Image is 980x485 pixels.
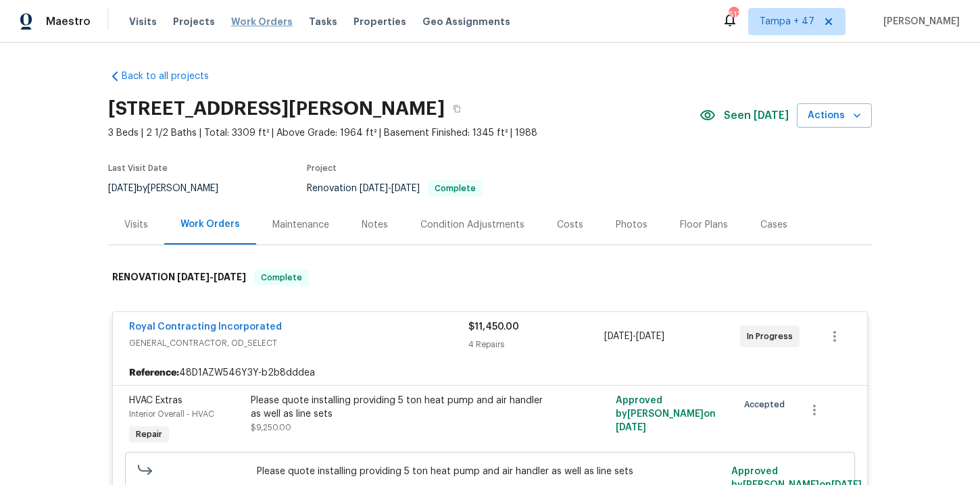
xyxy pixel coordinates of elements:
[636,332,664,341] span: [DATE]
[680,218,728,232] div: Floor Plans
[362,218,388,232] div: Notes
[616,423,646,432] span: [DATE]
[391,184,420,193] span: [DATE]
[251,424,291,432] span: $9,250.00
[309,17,337,26] span: Tasks
[108,164,168,172] span: Last Visit Date
[108,256,872,299] div: RENOVATION [DATE]-[DATE]Complete
[257,465,724,478] span: Please quote installing providing 5 ton heat pump and air handler as well as line sets
[129,15,157,28] span: Visits
[108,102,445,116] h2: [STREET_ADDRESS][PERSON_NAME]
[616,218,647,232] div: Photos
[747,330,798,343] span: In Progress
[360,184,388,193] span: [DATE]
[177,272,210,282] span: [DATE]
[353,15,406,28] span: Properties
[808,107,861,124] span: Actions
[878,15,960,28] span: [PERSON_NAME]
[604,332,633,341] span: [DATE]
[177,272,246,282] span: -
[272,218,329,232] div: Maintenance
[214,272,246,282] span: [DATE]
[429,184,481,193] span: Complete
[129,396,182,405] span: HVAC Extras
[604,330,664,343] span: -
[112,270,246,286] h6: RENOVATION
[108,126,700,140] span: 3 Beds | 2 1/2 Baths | Total: 3309 ft² | Above Grade: 1964 ft² | Basement Finished: 1345 ft² | 1988
[468,322,519,332] span: $11,450.00
[360,184,420,193] span: -
[468,338,604,351] div: 4 Repairs
[130,428,168,441] span: Repair
[420,218,524,232] div: Condition Adjustments
[557,218,583,232] div: Costs
[113,361,867,385] div: 48D1AZW546Y3Y-b2b8dddea
[124,218,148,232] div: Visits
[108,184,137,193] span: [DATE]
[797,103,872,128] button: Actions
[251,394,547,421] div: Please quote installing providing 5 ton heat pump and air handler as well as line sets
[108,180,235,197] div: by [PERSON_NAME]
[729,8,738,22] div: 513
[129,410,214,418] span: Interior Overall - HVAC
[231,15,293,28] span: Work Orders
[744,398,790,411] span: Accepted
[760,218,787,232] div: Cases
[422,15,510,28] span: Geo Assignments
[616,396,716,432] span: Approved by [PERSON_NAME] on
[760,15,814,28] span: Tampa + 47
[307,164,337,172] span: Project
[724,109,789,122] span: Seen [DATE]
[46,15,91,28] span: Maestro
[129,336,468,350] span: GENERAL_CONTRACTOR, OD_SELECT
[108,70,238,83] a: Back to all projects
[129,366,179,380] b: Reference:
[180,218,240,231] div: Work Orders
[173,15,215,28] span: Projects
[255,271,308,284] span: Complete
[307,184,483,193] span: Renovation
[129,322,282,332] a: Royal Contracting Incorporated
[445,97,469,121] button: Copy Address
